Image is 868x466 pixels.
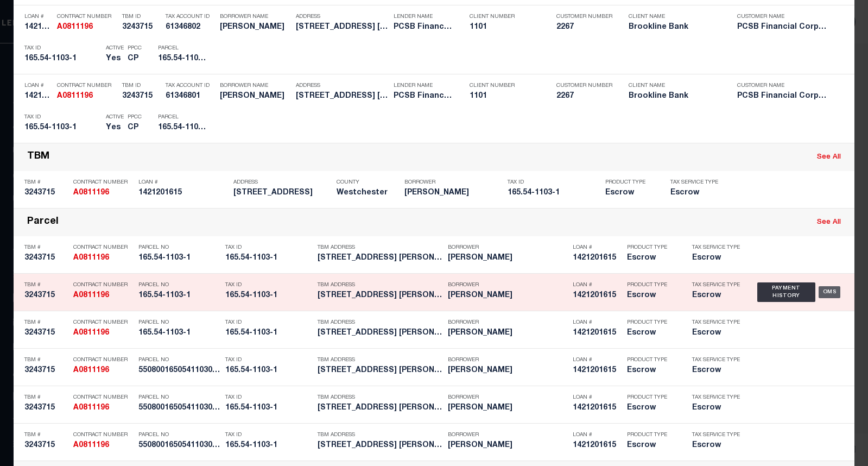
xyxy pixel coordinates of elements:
h5: 3243715 [24,254,68,263]
h5: 1421201615 [573,404,622,413]
h5: 1101 [470,23,540,32]
p: Tax ID [24,45,100,52]
p: Tax ID [508,179,600,186]
h5: 17 W LINCOLN AVE MT. VERNON NY ... [318,329,442,338]
p: TBM ID [122,83,160,89]
h5: 61346801 [166,92,214,101]
p: Borrower [448,282,567,288]
p: County [337,179,399,186]
p: Borrower [448,244,567,251]
h5: 3243715 [24,366,68,375]
p: Product Type [627,282,676,288]
h5: 165.54-1103-1 [225,329,312,338]
p: Client Number [470,83,540,89]
h5: BARRAGAN JOSE L [448,254,567,263]
p: Tax Service Type [692,357,741,363]
h5: 165.54-1103-1 [158,54,207,64]
p: Tax ID [24,114,100,121]
p: Product Type [627,432,676,438]
h5: 1421201615 [573,441,622,450]
h5: Escrow [627,441,676,450]
h5: Escrow [627,254,676,263]
p: Product Type [627,357,676,363]
p: TBM # [24,179,68,186]
p: TBM # [24,432,68,438]
h5: Escrow [692,254,741,263]
p: Parcel No [138,244,220,251]
h5: Yes [106,54,122,64]
p: Contract Number [73,432,133,438]
p: Contract Number [57,14,117,20]
strong: A0811196 [73,189,109,197]
p: Tax ID [225,319,312,326]
h5: PCSB Financial Corporation [737,23,829,32]
p: Borrower [448,394,567,401]
p: Parcel No [138,357,220,363]
div: Payment History [757,282,815,302]
h5: A0811196 [73,329,133,338]
h5: Escrow [692,291,741,300]
p: PPCC [128,45,142,52]
p: Loan # [573,432,622,438]
h5: Escrow [627,366,676,375]
h5: Escrow [692,404,741,413]
p: TBM # [24,319,68,326]
h5: 17 W LINCOLN AVE MT. VERNON NY ... [318,291,442,300]
p: Loan # [138,179,228,186]
h5: 165.54-1103-1 [225,366,312,375]
h5: Escrow [627,329,676,338]
h5: 17 W LINCOLN AVE MT. VERNON NY ... [318,404,442,413]
p: Customer Name [737,83,829,89]
h5: 3243715 [24,291,68,300]
p: Customer Number [556,83,612,89]
p: TBM Address [318,282,442,288]
h5: PCSB Financial Corporation [394,92,453,101]
p: Parcel [158,114,207,121]
p: Tax Account ID [166,14,214,20]
p: Contract Number [73,244,133,251]
p: Tax ID [225,244,312,251]
h5: Escrow [605,188,654,198]
a: See All [817,219,841,226]
p: Client Name [629,14,721,20]
p: Loan # [573,319,622,326]
h5: 165.54-1103-1 [158,123,207,133]
p: Contract Number [73,319,133,326]
p: Borrower [404,179,502,186]
p: Loan # [573,394,622,401]
h5: 165.54-1103-1 [24,54,100,64]
h5: 1421201615 [573,254,622,263]
p: Tax Service Type [670,179,725,186]
h5: 3243715 [122,92,160,101]
h5: A0811196 [57,23,117,32]
p: TBM # [24,357,68,363]
p: Contract Number [73,282,133,288]
h5: 2267 [556,23,611,32]
h5: CP [128,54,142,64]
p: Tax ID [225,432,312,438]
h5: Escrow [692,441,741,450]
p: TBM ID [122,14,160,20]
h5: BARRAGAN JOSE L [448,329,567,338]
h5: 1101 [470,92,540,101]
p: Tax Service Type [692,394,741,401]
h5: Brookline Bank [629,23,721,32]
h5: A0811196 [73,404,133,413]
p: Loan # [24,83,52,89]
p: PPCC [128,114,142,121]
h5: A0811196 [73,254,133,263]
strong: A0811196 [73,329,109,337]
p: Address [296,14,388,20]
p: Address [296,83,388,89]
h5: 165.54-1103-1 [225,441,312,450]
h5: A0811196 [73,441,133,450]
h5: 17 W LINCOLN AVE MT. VERNON NY ... [318,441,442,450]
h5: A0811196 [57,92,117,101]
p: TBM # [24,282,68,288]
p: Active [106,45,124,52]
strong: A0811196 [73,367,109,374]
p: TBM # [24,244,68,251]
h5: 1421201615 [24,23,52,32]
p: Product Type [627,394,676,401]
h5: 17 W LINCOLN AVE MT. VERNON NY ... [296,92,388,101]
